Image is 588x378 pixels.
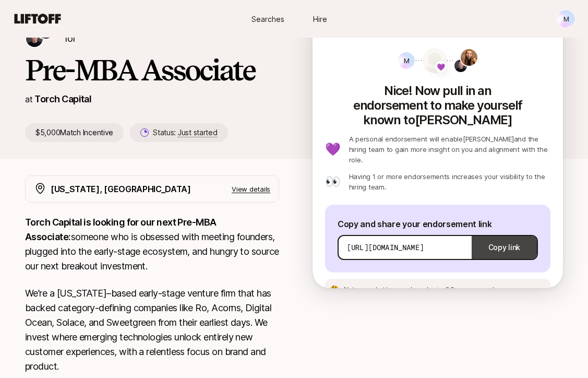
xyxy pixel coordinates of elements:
[25,54,279,86] h1: Pre-MBA Associate
[242,9,294,29] a: Searches
[329,286,340,294] p: 🤔
[25,123,124,142] p: $5,000 Match Incentive
[325,143,341,156] p: 💜
[416,60,449,61] img: dotted-line.svg
[347,242,424,253] p: [URL][DOMAIN_NAME]
[422,48,447,73] img: avatar-url
[25,92,32,106] p: at
[461,49,477,66] img: Katie Reiner
[25,286,279,374] p: We’re a [US_STATE]–based early-stage venture firm that has backed category-defining companies lik...
[26,30,43,47] img: Christopher Harper
[25,217,218,242] strong: Torch Capital is looking for our next Pre-MBA Associate:
[454,60,467,72] img: Christopher Harper
[294,9,346,29] a: Hire
[51,182,191,196] p: [US_STATE], [GEOGRAPHIC_DATA]
[325,79,550,127] p: Nice! Now pull in an endorsement to make yourself known to [PERSON_NAME]
[232,184,270,194] p: View details
[404,54,410,67] p: M
[338,217,538,231] p: Copy and share your endorsement link
[349,134,550,165] p: A personal endorsement will enable [PERSON_NAME] and the hiring team to gain more insight on you ...
[34,93,91,104] a: Torch Capital
[153,126,217,139] p: Status:
[251,14,284,25] span: Searches
[447,60,481,61] img: dotted-line.svg
[344,285,528,294] p: Not sure what to say when sharing?
[563,13,569,25] p: M
[472,233,537,262] button: Copy link
[437,61,445,73] span: 💜
[450,286,528,293] span: See an example message
[25,215,279,274] p: someone who is obsessed with meeting founders, plugged into the early-stage ecosystem, and hungry...
[178,128,218,137] span: Just started
[349,171,550,192] p: Having 1 or more endorsements increases your visibility to the hiring team.
[557,9,575,28] button: M
[313,14,327,25] span: Hire
[325,175,341,188] p: 👀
